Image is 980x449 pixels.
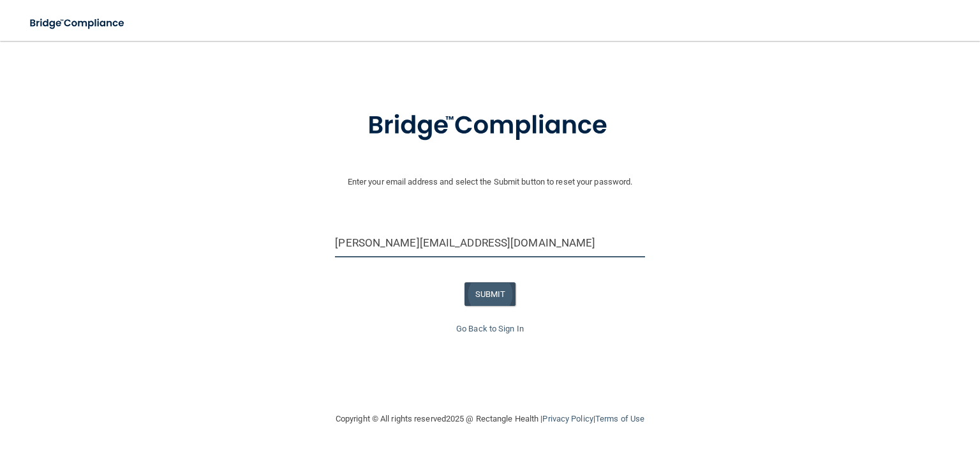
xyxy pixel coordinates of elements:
[542,414,593,423] a: Privacy Policy
[760,383,965,433] iframe: Drift Widget Chat Controller
[257,399,723,439] div: Copyright © All rights reserved 2025 @ Rectangle Health | |
[464,282,516,306] button: SUBMIT
[456,324,524,333] a: Go Back to Sign In
[335,229,644,257] input: Email
[19,10,137,36] img: bridge_compliance_login_screen.278c3ca4.svg
[341,93,639,159] img: bridge_compliance_login_screen.278c3ca4.svg
[595,414,644,423] a: Terms of Use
